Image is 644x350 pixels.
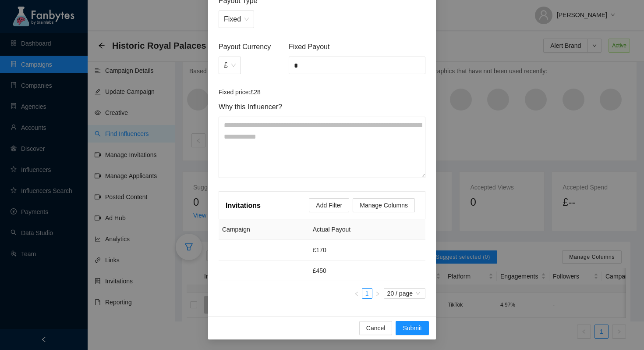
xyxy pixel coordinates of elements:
span: left [354,291,359,296]
div: Page Size [384,288,425,299]
span: Payout Currency [219,41,285,52]
button: Manage Columns [353,198,415,212]
button: Submit [396,321,429,335]
span: right [375,291,380,296]
li: Next Page [372,288,383,299]
td: £450 [309,261,425,281]
span: Fixed Payout [289,41,425,52]
li: Previous Page [351,288,362,299]
span: Fixed [224,11,249,28]
td: £170 [309,240,425,261]
button: right [372,288,383,299]
span: £ [224,57,236,74]
span: Submit [403,323,422,333]
span: Manage Columns [360,200,408,210]
span: 20 / page [387,289,422,298]
span: Cancel [366,323,386,333]
article: Invitations [226,200,261,211]
li: 1 [362,288,372,299]
button: Cancel [359,321,393,335]
a: 1 [362,289,372,298]
button: left [351,288,362,299]
th: Campaign [219,219,309,240]
th: Actual Payout [309,219,425,240]
span: Add Filter [316,200,342,210]
span: Why this Influencer? [219,101,425,112]
button: Add Filter [309,198,349,212]
article: Fixed price: £28 [219,87,425,97]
